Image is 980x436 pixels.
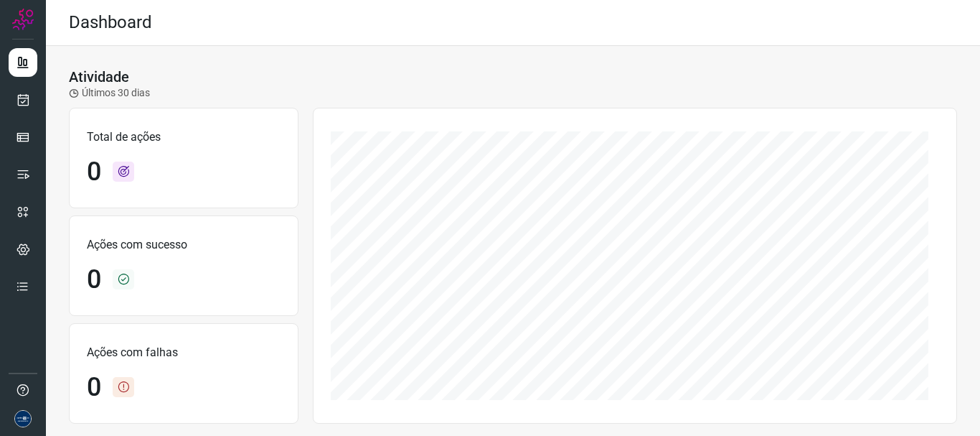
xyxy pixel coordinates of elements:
img: Logo [12,9,34,30]
h3: Atividade [69,68,129,85]
img: d06bdf07e729e349525d8f0de7f5f473.png [14,410,32,427]
h1: 0 [87,264,101,295]
h2: Dashboard [69,12,152,33]
p: Total de ações [87,129,281,146]
p: Ações com sucesso [87,236,281,254]
p: Ações com falhas [87,344,281,361]
h1: 0 [87,157,101,187]
h1: 0 [87,372,101,403]
p: Últimos 30 dias [69,85,150,101]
